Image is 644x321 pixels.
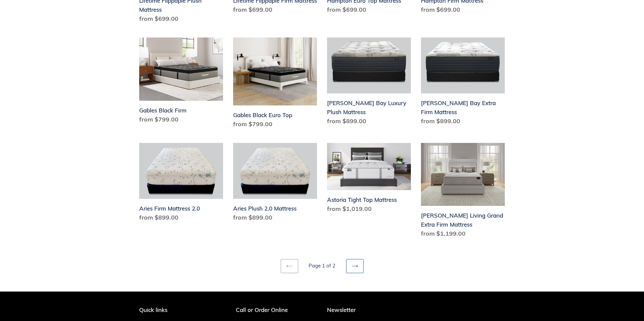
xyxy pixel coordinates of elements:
p: Newsletter [327,307,505,313]
a: Chadwick Bay Luxury Plush Mattress [327,37,411,128]
a: Scott Living Grand Extra Firm Mattress [421,143,505,241]
a: Gables Black Firm [139,37,223,127]
a: Gables Black Euro Top [233,37,317,131]
a: Aries Plush 2.0 Mattress [233,143,317,225]
p: Quick links [139,307,208,313]
li: Page 1 of 2 [300,262,345,270]
a: Astoria Tight Top Mattress [327,143,411,216]
p: Call or Order Online [236,307,317,313]
a: Aries Firm Mattress 2.0 [139,143,223,225]
a: Chadwick Bay Extra Firm Mattress [421,37,505,128]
